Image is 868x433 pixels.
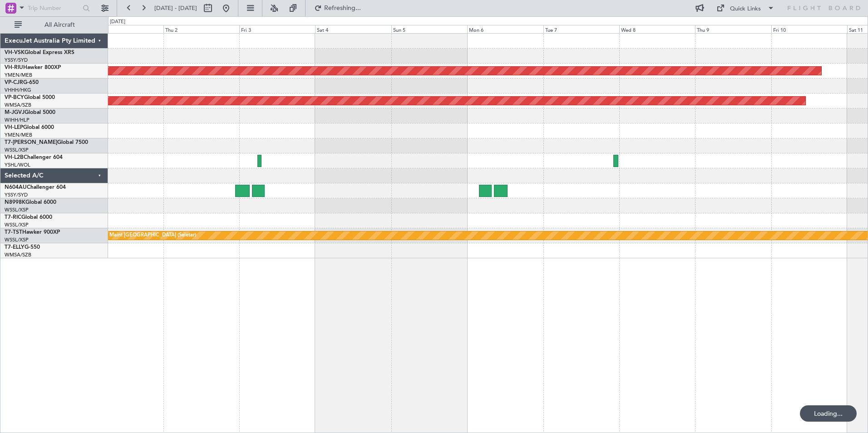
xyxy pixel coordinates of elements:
[5,50,25,55] span: VH-VSK
[28,1,80,15] input: Trip Number
[543,25,619,33] div: Tue 7
[324,5,362,11] span: Refreshing...
[5,65,61,70] a: VH-RIUHawker 800XP
[800,405,857,422] div: Loading...
[5,215,52,220] a: T7-RICGlobal 6000
[5,102,31,108] a: WMSA/SZB
[5,215,21,220] span: T7-RIC
[110,18,125,26] div: [DATE]
[5,221,29,228] a: WSSL/XSP
[5,207,29,213] a: WSSL/XSP
[163,25,239,33] div: Thu 2
[5,236,29,243] a: WSSL/XSP
[5,95,24,100] span: VP-BCY
[5,57,28,64] a: YSSY/SYD
[5,185,66,190] a: N604AUChallenger 604
[5,125,23,130] span: VH-LEP
[315,25,391,33] div: Sat 4
[619,25,695,33] div: Wed 8
[5,140,57,145] span: T7-[PERSON_NAME]
[5,147,29,153] a: WSSL/XSP
[10,18,99,32] button: All Aircraft
[5,110,25,115] span: M-JGVJ
[467,25,543,33] div: Mon 6
[89,229,196,242] div: Planned Maint [GEOGRAPHIC_DATA] (Seletar)
[5,125,54,130] a: VH-LEPGlobal 6000
[5,155,63,160] a: VH-L2BChallenger 604
[5,95,55,100] a: VP-BCYGlobal 5000
[5,80,23,85] span: VP-CJR
[730,5,761,14] div: Quick Links
[391,25,467,33] div: Sun 5
[5,155,24,160] span: VH-L2B
[5,117,30,123] a: WIHH/HLP
[154,4,197,12] span: [DATE] - [DATE]
[239,25,315,33] div: Fri 3
[5,110,55,115] a: M-JGVJGlobal 5000
[5,230,60,235] a: T7-TSTHawker 900XP
[310,1,365,15] button: Refreshing...
[695,25,771,33] div: Thu 9
[5,200,56,205] a: N8998KGlobal 6000
[5,200,25,205] span: N8998K
[5,87,31,93] a: VHHH/HKG
[5,251,31,258] a: WMSA/SZB
[5,185,27,190] span: N604AU
[5,65,23,70] span: VH-RIU
[5,132,32,138] a: YMEN/MEB
[87,25,163,33] div: Wed 1
[5,50,74,55] a: VH-VSKGlobal Express XRS
[771,25,847,33] div: Fri 10
[5,192,28,198] a: YSSY/SYD
[5,140,88,145] a: T7-[PERSON_NAME]Global 7500
[712,1,779,15] button: Quick Links
[5,72,32,79] a: YMEN/MEB
[5,162,30,168] a: YSHL/WOL
[5,245,40,250] a: T7-ELLYG-550
[5,230,22,235] span: T7-TST
[24,22,96,28] span: All Aircraft
[5,245,25,250] span: T7-ELLY
[5,80,39,85] a: VP-CJRG-650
